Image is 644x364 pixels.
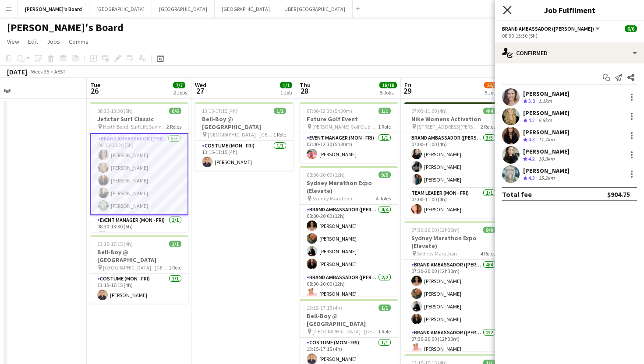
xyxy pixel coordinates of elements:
span: 4.2 [528,155,535,162]
app-job-card: 07:00-11:00 (4h)4/4Nike Womens Activation [STREET_ADDRESS][PERSON_NAME]2 RolesBrand Ambassador ([... [404,102,502,218]
span: 29 [403,86,411,96]
div: [PERSON_NAME] [523,147,570,155]
button: [GEOGRAPHIC_DATA] [89,0,152,17]
a: Comms [65,36,92,47]
app-job-card: 07:00-12:30 (5h30m)1/1Future Golf Event [PERSON_NAME] Golf Club - [GEOGRAPHIC_DATA]1 RoleEvent Ma... [300,102,398,163]
span: Thu [300,81,311,89]
button: [GEOGRAPHIC_DATA] [152,0,215,17]
app-job-card: 08:00-20:00 (12h)9/9Sydney Marathon Expo (Elevate) Sydney Marathon4 RolesBrand Ambassador ([PERSO... [300,166,398,296]
div: 11.7km [537,136,556,143]
span: Wed [195,81,206,89]
app-card-role: Costume (Mon - Fri)1/113:15-17:15 (4h)[PERSON_NAME] [90,274,188,304]
span: Week 35 [29,68,51,75]
h3: Future Golf Event [300,115,398,123]
span: 1 Role [169,264,181,271]
span: 6/6 [625,25,637,32]
span: [GEOGRAPHIC_DATA] - [GEOGRAPHIC_DATA] [103,264,169,271]
span: 7/7 [173,82,185,88]
span: Sydney Marathon [417,250,457,257]
span: 1 Role [273,131,286,138]
div: AEST [54,68,66,75]
div: 1.1km [537,98,554,105]
div: 08:30-13:30 (5h) [502,32,637,39]
div: 6.8km [537,117,554,124]
div: [PERSON_NAME] [523,109,570,117]
app-card-role: Event Manager (Mon - Fri)1/108:30-13:30 (5h) [90,215,188,245]
app-card-role: Brand Ambassador ([PERSON_NAME])4/407:30-20:00 (12h30m)[PERSON_NAME][PERSON_NAME][PERSON_NAME][PE... [404,260,502,328]
span: Fri [404,81,411,89]
app-card-role: Team Leader (Mon - Fri)1/107:00-11:00 (4h)[PERSON_NAME] [404,188,502,218]
span: 1 Role [378,123,391,130]
app-card-role: Event Manager (Mon - Fri)1/107:00-12:30 (5h30m)[PERSON_NAME] [300,133,398,163]
span: 4.2 [528,117,535,123]
span: 9/9 [379,171,391,178]
app-card-role: Brand Ambassador ([PERSON_NAME])4/408:00-20:00 (12h)[PERSON_NAME][PERSON_NAME][PERSON_NAME][PERSO... [300,205,398,273]
span: View [7,38,19,45]
h3: Nike Womens Activation [404,115,502,123]
span: 07:00-11:00 (4h) [411,108,447,114]
span: [STREET_ADDRESS][PERSON_NAME] [417,123,481,130]
h3: Bell-Boy @ [GEOGRAPHIC_DATA] [90,248,188,264]
span: Jobs [47,38,60,45]
a: View [4,36,23,47]
span: 4/4 [483,108,495,114]
button: [GEOGRAPHIC_DATA] [215,0,277,17]
span: 2 Roles [166,123,181,130]
div: 5 Jobs [380,89,396,96]
h3: Sydney Marathon Expo (Elevate) [404,234,502,250]
button: [PERSON_NAME]'s Board [18,0,89,17]
app-card-role: Brand Ambassador ([PERSON_NAME])2/208:00-20:00 (12h)[PERSON_NAME] [300,273,398,315]
h3: Job Fulfilment [495,4,644,16]
span: 28 [298,86,311,96]
app-card-role: Brand Ambassador ([PERSON_NAME])3/307:00-11:00 (4h)[PERSON_NAME][PERSON_NAME][PERSON_NAME] [404,133,502,188]
span: Comms [69,38,88,45]
div: Confirmed [495,42,644,63]
div: 5 Jobs [485,89,501,96]
span: 1/1 [379,304,391,311]
button: UBER [GEOGRAPHIC_DATA] [277,0,353,17]
span: Sydney Marathon [312,195,352,202]
app-job-card: 13:15-17:15 (4h)1/1Bell-Boy @ [GEOGRAPHIC_DATA] [GEOGRAPHIC_DATA] - [GEOGRAPHIC_DATA]1 RoleCostum... [195,102,293,171]
span: 18/18 [379,82,397,88]
span: 25/26 [484,82,502,88]
app-card-role: Brand Ambassador ([PERSON_NAME])5/508:30-13:30 (5h)[PERSON_NAME][PERSON_NAME][PERSON_NAME][PERSON... [90,133,188,215]
span: 07:30-20:00 (12h30m) [411,227,460,233]
div: Total fee [502,190,532,199]
span: 3.8 [528,98,535,104]
span: 26 [89,86,100,96]
h3: Bell-Boy @ [GEOGRAPHIC_DATA] [300,312,398,328]
span: 13:15-17:15 (4h) [307,304,342,311]
a: Jobs [43,36,64,47]
span: 4 Roles [376,195,391,202]
span: 1/1 [169,241,181,247]
span: 13:15-17:15 (4h) [97,241,133,247]
span: Brand Ambassador (Mon - Fri) [502,25,594,32]
span: 4.3 [528,175,535,181]
span: 4 Roles [481,250,495,257]
app-job-card: 07:30-20:00 (12h30m)9/9Sydney Marathon Expo (Elevate) Sydney Marathon4 RolesBrand Ambassador ([PE... [404,221,502,351]
div: [PERSON_NAME] [523,167,570,175]
span: [GEOGRAPHIC_DATA] - [GEOGRAPHIC_DATA] [312,328,378,335]
span: 6/6 [169,108,181,114]
span: 1/1 [379,108,391,114]
div: 10.9km [537,155,556,163]
h1: [PERSON_NAME]'s Board [7,21,124,34]
span: 07:00-12:30 (5h30m) [307,108,352,114]
h3: Jetstar Surf Classic [90,115,188,123]
span: 08:00-20:00 (12h) [307,171,345,178]
span: Edit [28,38,38,45]
span: 4.3 [528,136,535,143]
span: 9/9 [483,227,495,233]
span: 1/1 [274,108,286,114]
span: 1 Role [378,328,391,335]
div: $904.75 [607,190,630,199]
a: Edit [25,36,42,47]
span: 1/1 [280,82,292,88]
span: 08:30-13:30 (5h) [97,108,133,114]
div: [PERSON_NAME] [523,128,570,136]
div: 1 Job [280,89,292,96]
